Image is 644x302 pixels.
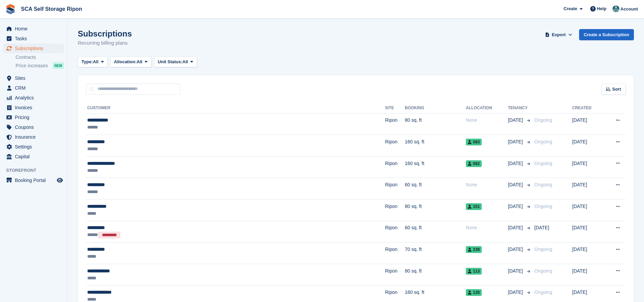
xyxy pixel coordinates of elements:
[3,122,64,132] a: menu
[405,113,466,135] td: 80 sq. ft
[466,181,508,188] div: None
[466,289,482,296] span: 135
[15,44,55,53] span: Subscriptions
[572,156,603,178] td: [DATE]
[534,117,552,123] span: Ongoing
[534,139,552,144] span: Ongoing
[405,264,466,285] td: 80 sq. ft
[78,29,132,38] h1: Subscriptions
[3,142,64,152] a: menu
[15,83,55,93] span: CRM
[405,200,466,221] td: 80 sq. ft
[534,182,552,187] span: Ongoing
[544,29,574,40] button: Export
[466,224,508,231] div: None
[3,24,64,33] a: menu
[466,268,482,275] span: 113
[508,224,524,231] span: [DATE]
[466,117,508,124] div: None
[466,160,482,167] span: 082
[405,135,466,157] td: 160 sq. ft
[3,103,64,112] a: menu
[3,176,64,185] a: menu
[385,242,405,264] td: Ripon
[78,39,132,47] p: Recurring billing plans
[81,59,93,65] span: Type:
[56,176,64,184] a: Preview store
[158,59,183,65] span: Unit Status:
[15,113,55,122] span: Pricing
[137,59,142,65] span: All
[466,139,482,145] span: 083
[16,63,48,69] span: Price increases
[572,178,603,200] td: [DATE]
[508,160,524,167] span: [DATE]
[114,59,137,65] span: Allocation:
[597,5,606,12] span: Help
[620,6,638,13] span: Account
[564,5,577,12] span: Create
[534,289,552,295] span: Ongoing
[3,73,64,83] a: menu
[405,156,466,178] td: 160 sq. ft
[572,200,603,221] td: [DATE]
[405,103,466,114] th: Booking
[6,167,67,174] span: Storefront
[385,103,405,114] th: Site
[466,103,508,114] th: Allocation
[572,242,603,264] td: [DATE]
[3,83,64,93] a: menu
[16,54,64,61] a: Contracts
[385,200,405,221] td: Ripon
[86,103,385,114] th: Customer
[612,86,621,93] span: Sort
[572,221,603,242] td: [DATE]
[579,29,634,40] a: Create a Subscription
[508,289,524,296] span: [DATE]
[3,34,64,43] a: menu
[508,103,532,114] th: Tenancy
[466,246,482,253] span: 238
[110,56,151,68] button: Allocation: All
[534,161,552,166] span: Ongoing
[534,225,549,230] span: [DATE]
[385,156,405,178] td: Ripon
[405,242,466,264] td: 70 sq. ft
[572,103,603,114] th: Created
[508,181,524,188] span: [DATE]
[385,113,405,135] td: Ripon
[18,3,85,15] a: SCA Self Storage Ripon
[552,31,566,38] span: Export
[3,93,64,102] a: menu
[405,178,466,200] td: 60 sq. ft
[93,59,99,65] span: All
[183,59,188,65] span: All
[15,24,55,33] span: Home
[613,5,619,12] img: Bethany Bloodworth
[385,135,405,157] td: Ripon
[78,56,108,68] button: Type: All
[508,117,524,124] span: [DATE]
[385,178,405,200] td: Ripon
[508,246,524,253] span: [DATE]
[5,4,16,14] img: stora-icon-8386f47178a22dfd0bd8f6a31ec36ba5ce8667c1dd55bd0f319d3a0aa187defe.svg
[15,73,55,83] span: Sites
[3,132,64,142] a: menu
[15,142,55,152] span: Settings
[15,93,55,102] span: Analytics
[15,34,55,43] span: Tasks
[15,132,55,142] span: Insurance
[15,122,55,132] span: Coupons
[15,152,55,161] span: Capital
[15,103,55,112] span: Invoices
[508,203,524,210] span: [DATE]
[508,268,524,275] span: [DATE]
[534,268,552,274] span: Ongoing
[534,247,552,252] span: Ongoing
[385,221,405,242] td: Ripon
[3,44,64,53] a: menu
[3,113,64,122] a: menu
[508,138,524,145] span: [DATE]
[154,56,197,68] button: Unit Status: All
[53,62,64,69] div: NEW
